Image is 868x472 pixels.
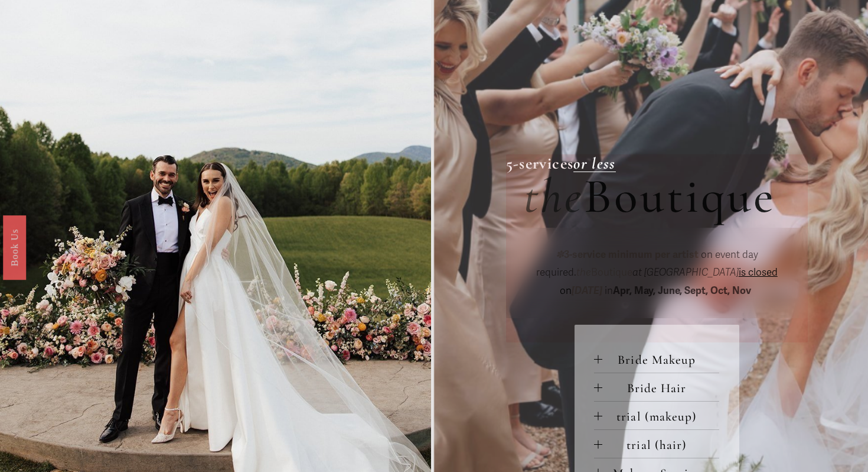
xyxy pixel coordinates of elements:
[573,154,616,173] a: or less
[594,345,719,373] button: Bride Makeup
[594,402,719,429] button: trial (makeup)
[572,285,602,297] em: [DATE]
[576,266,632,279] span: Boutique
[594,430,719,458] button: trial (hair)
[602,380,719,396] span: Bride Hair
[556,248,564,261] em: ✽
[584,167,776,226] span: Boutique
[576,266,591,279] em: the
[613,285,751,297] strong: Apr, May, June, Sept, Oct, Nov
[3,215,26,280] a: Book Us
[564,248,699,261] strong: 3-service minimum per artist
[602,437,719,452] span: trial (hair)
[506,154,574,173] strong: 5-services
[524,167,583,226] em: the
[602,409,719,424] span: trial (makeup)
[602,352,719,367] span: Bride Makeup
[739,266,778,279] span: is closed
[524,246,789,300] p: on
[632,266,739,279] em: at [GEOGRAPHIC_DATA]
[594,373,719,401] button: Bride Hair
[602,285,753,297] span: in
